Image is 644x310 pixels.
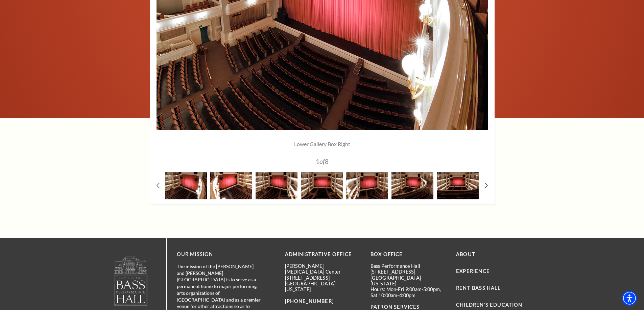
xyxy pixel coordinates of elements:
img: A spacious theater interior with red curtains, multiple seating levels, and empty rows of seats. [301,172,343,199]
p: [GEOGRAPHIC_DATA][US_STATE] [285,281,360,292]
a: Rent Bass Hall [456,285,501,291]
p: [PHONE_NUMBER] [285,297,360,306]
p: Hours: Mon-Fri 9:00am-5:00pm, Sat 10:00am-4:00pm [371,286,446,298]
img: A grand theater interior featuring rows of seats and a red curtain stage, illuminated by elegant ... [165,172,207,199]
div: Accessibility Menu [622,291,637,306]
img: A grand theater interior featuring a red curtain, multiple seating levels, and elegant lighting. [437,172,479,199]
p: OUR MISSION [177,250,261,259]
p: Lower Gallery Box Right [192,140,452,148]
img: An elegant theater interior with a red curtain, multiple seating levels, and soft lighting. [391,172,433,199]
img: A grand theater interior featuring a red curtain, multiple seating levels, and elegant lighting f... [346,172,388,199]
p: [STREET_ADDRESS] [285,275,360,281]
p: 1 8 [192,158,452,165]
p: Administrative Office [285,250,360,259]
img: A grand theater interior with a pink curtain, rows of empty seats, and elegant lighting fixtures. [210,172,252,199]
span: of [319,158,325,165]
p: [PERSON_NAME][MEDICAL_DATA] Center [285,263,360,275]
img: An elegant theater interior with a red curtain, empty seats, and multiple levels of seating. Soft... [256,172,297,199]
p: [GEOGRAPHIC_DATA][US_STATE] [371,275,446,287]
p: [STREET_ADDRESS] [371,269,446,275]
a: About [456,251,475,257]
a: Experience [456,268,490,274]
p: BOX OFFICE [371,250,446,259]
p: Bass Performance Hall [371,263,446,269]
img: owned and operated by Performing Arts Fort Worth, A NOT-FOR-PROFIT 501(C)3 ORGANIZATION [114,256,148,306]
